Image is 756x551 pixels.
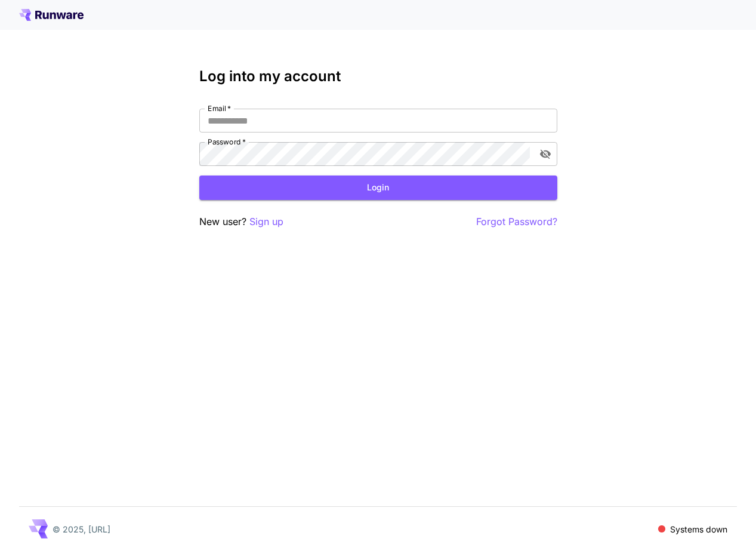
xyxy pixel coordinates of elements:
p: © 2025, [URL] [53,523,110,535]
button: Sign up [249,214,283,229]
p: Systems down [670,523,727,535]
p: New user? [199,214,283,229]
h3: Log into my account [199,68,557,85]
label: Email [208,103,231,113]
label: Password [208,137,246,147]
button: toggle password visibility [535,143,556,165]
button: Login [199,176,557,200]
button: Forgot Password? [476,214,557,229]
